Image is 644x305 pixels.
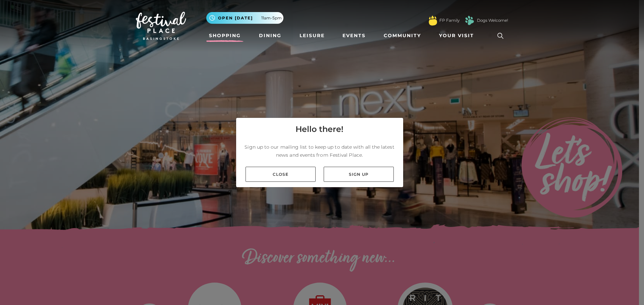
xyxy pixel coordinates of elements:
[246,167,316,182] a: Close
[136,12,186,40] img: Festival Place Logo
[297,29,327,42] a: Leisure
[206,29,244,42] a: Shopping
[218,15,253,21] span: Open [DATE]
[436,29,480,42] a: Your Visit
[381,29,424,42] a: Community
[261,15,282,21] span: 11am-5pm
[324,167,394,182] a: Sign up
[241,143,398,159] p: Sign up to our mailing list to keep up to date with all the latest news and events from Festival ...
[256,29,284,42] a: Dining
[206,12,283,24] button: Open [DATE] 11am-5pm
[439,17,460,23] a: FP Family
[477,17,508,23] a: Dogs Welcome!
[340,29,368,42] a: Events
[439,32,474,39] span: Your Visit
[296,123,343,135] h4: Hello there!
